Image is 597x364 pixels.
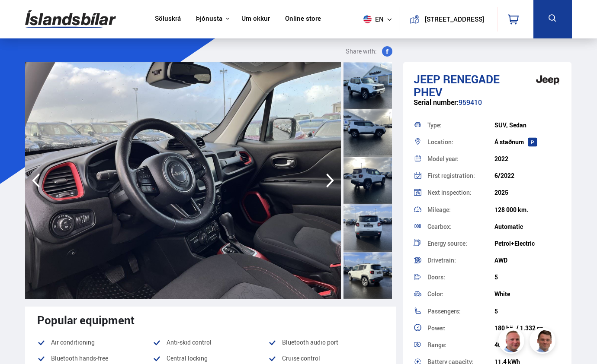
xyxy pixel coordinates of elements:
[427,257,494,263] div: Drivetrain:
[37,337,153,348] li: Air conditioning
[346,46,377,57] span: Share with:
[494,223,562,230] div: Automatic
[494,139,562,146] div: Á staðnum
[414,98,459,107] span: Serial number:
[494,172,562,179] div: 6/2022
[494,291,562,298] div: White
[37,313,384,326] div: Popular equipment
[25,62,341,299] img: 2883823.jpeg
[494,155,562,162] div: 2022
[427,291,494,297] div: Color:
[427,308,494,314] div: Passengers:
[494,240,562,247] div: Petrol+Electric
[530,66,565,93] img: brand logo
[427,224,494,230] div: Gearbox:
[153,353,268,364] li: Central locking
[414,98,562,115] div: 959410
[268,337,384,348] li: Bluetooth audio port
[414,71,440,87] span: Jeep
[404,7,492,32] a: [STREET_ADDRESS]
[427,207,494,213] div: Mileage:
[7,3,33,29] button: Open LiveChat chat widget
[268,353,384,364] li: Cruise control
[494,206,562,213] div: 128 000 km.
[494,274,562,281] div: 5
[494,122,562,129] div: SUV, Sedan
[427,173,494,179] div: First registration:
[531,329,557,355] img: FbJEzSuNWCJXmdc-.webp
[155,15,181,24] a: Söluskrá
[342,46,396,57] button: Share with:
[196,15,222,23] button: Þjónusta
[427,139,494,145] div: Location:
[427,241,494,247] div: Energy source:
[360,6,399,32] button: en
[494,189,562,196] div: 2025
[427,342,494,348] div: Range:
[285,15,321,24] a: Online store
[427,274,494,280] div: Doors:
[423,16,486,23] button: [STREET_ADDRESS]
[427,325,494,331] div: Power:
[360,15,382,23] span: en
[494,342,562,348] div: 40 km
[427,122,494,128] div: Type:
[414,71,500,100] span: Renegade PHEV
[37,353,153,364] li: Bluetooth hands-free
[500,329,526,355] img: siFngHWaQ9KaOqBr.png
[25,5,116,33] img: G0Ugv5HjCgRt.svg
[153,337,268,348] li: Anti-skid control
[494,308,562,315] div: 5
[427,156,494,162] div: Model year:
[494,325,562,332] div: 180 hö. / 1.332 cc.
[494,257,562,264] div: AWD
[427,190,494,196] div: Next inspection:
[241,15,270,24] a: Um okkur
[363,15,372,23] img: svg+xml;base64,PHN2ZyB4bWxucz0iaHR0cDovL3d3dy53My5vcmcvMjAwMC9zdmciIHdpZHRoPSI1MTIiIGhlaWdodD0iNT...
